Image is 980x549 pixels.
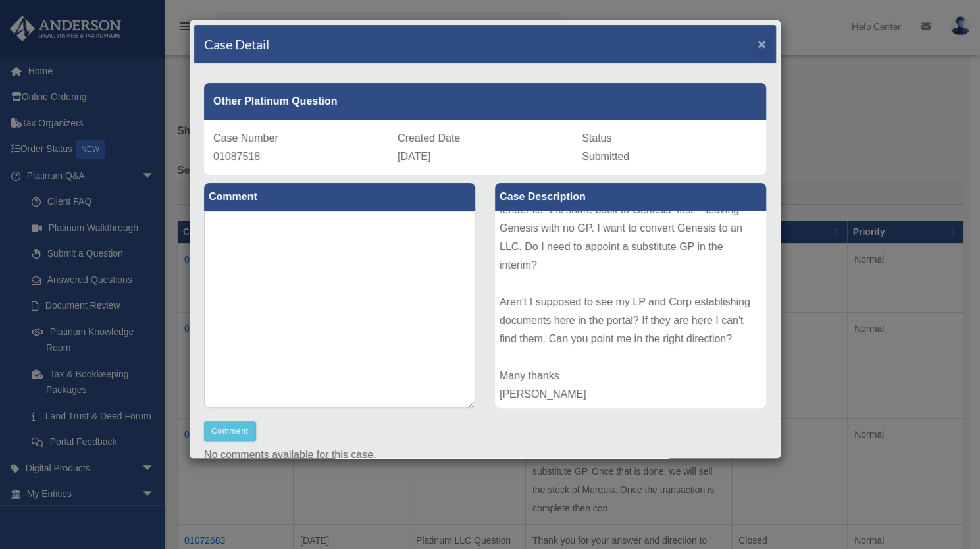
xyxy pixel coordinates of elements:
[398,132,460,144] span: Created Date
[758,36,766,51] span: ×
[204,183,475,211] label: Comment
[495,211,766,408] div: You guys set up Genesis Investment Group LP for me back in [DATE]. You also set up a C Corp, Marq...
[398,151,430,162] span: [DATE]
[204,446,766,464] p: No comments available for this case.
[204,35,269,53] h4: Case Detail
[204,421,256,441] button: Comment
[582,151,629,162] span: Submitted
[758,37,766,51] button: Close
[582,132,611,144] span: Status
[213,132,278,144] span: Case Number
[495,183,766,211] label: Case Description
[204,83,766,120] div: Other Platinum Question
[213,151,260,162] span: 01087518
